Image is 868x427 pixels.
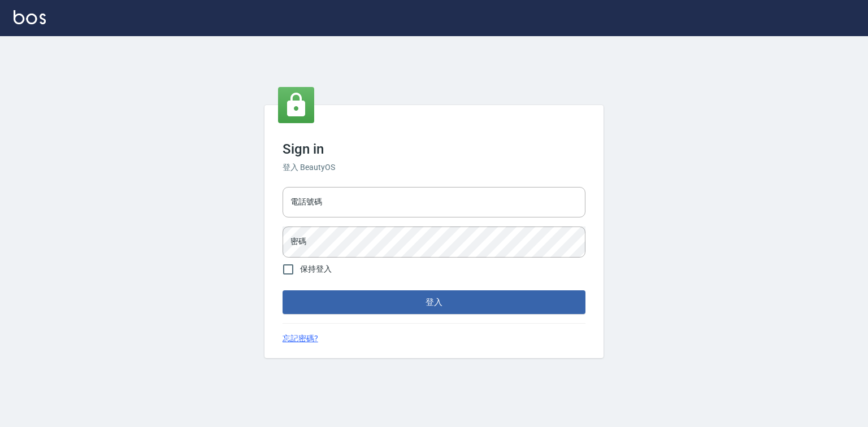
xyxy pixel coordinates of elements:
[283,162,585,173] h6: 登入 BeautyOS
[283,290,585,314] button: 登入
[300,263,332,275] span: 保持登入
[283,333,318,345] a: 忘記密碼?
[14,10,46,24] img: Logo
[283,141,585,157] h3: Sign in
